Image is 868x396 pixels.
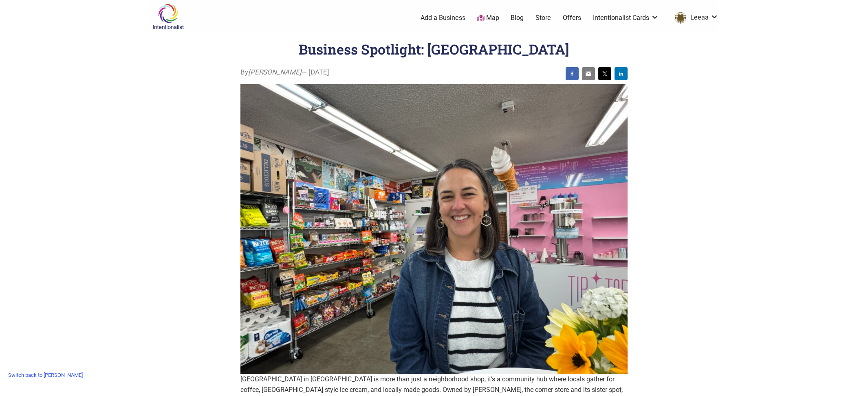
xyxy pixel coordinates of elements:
[240,67,329,78] span: By — [DATE]
[299,40,569,58] h1: Business Spotlight: [GEOGRAPHIC_DATA]
[511,13,524,22] a: Blog
[535,13,551,22] a: Store
[601,70,608,77] img: twitter sharing button
[563,13,581,22] a: Offers
[149,3,187,30] img: Intentionalist
[569,70,575,77] img: facebook sharing button
[585,70,592,77] img: email sharing button
[421,13,465,22] a: Add a Business
[4,369,87,381] a: Switch back to [PERSON_NAME]
[671,11,718,25] a: Leeaa
[248,68,302,76] i: [PERSON_NAME]
[618,70,624,77] img: linkedin sharing button
[477,13,499,23] a: Map
[593,13,659,22] a: Intentionalist Cards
